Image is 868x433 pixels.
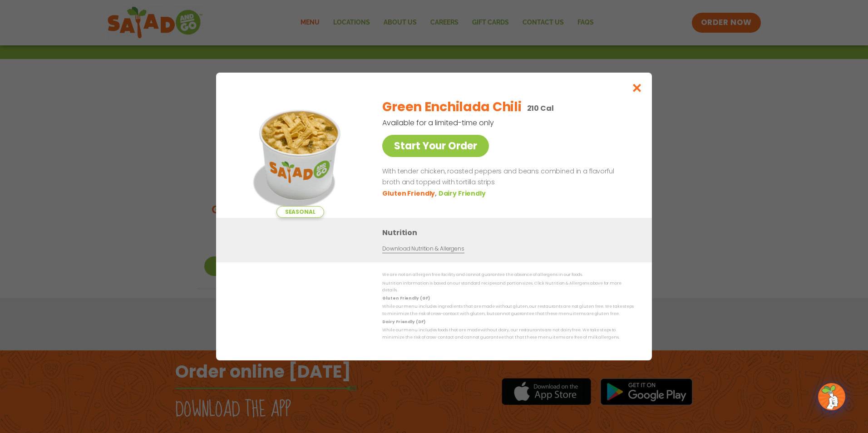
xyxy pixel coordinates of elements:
[382,280,634,294] p: Nutrition information is based on our standard recipes and portion sizes. Click Nutrition & Aller...
[382,303,634,317] p: While our menu includes ingredients that are made without gluten, our restaurants are not gluten ...
[439,189,488,198] li: Dairy Friendly
[382,166,630,188] p: With tender chicken, roasted peppers and beans combined in a flavorful broth and topped with tort...
[382,98,521,117] h2: Green Enchilada Chili
[382,189,438,198] li: Gluten Friendly
[237,91,364,218] img: Featured product photo for Green Enchilada Chili
[622,73,652,103] button: Close modal
[382,135,489,157] a: Start Your Order
[382,227,638,238] h3: Nutrition
[382,319,425,325] strong: Dairy Friendly (DF)
[382,117,587,128] p: Available for a limited-time only
[819,384,844,409] img: wpChatIcon
[382,295,429,301] strong: Gluten Friendly (GF)
[382,245,464,253] a: Download Nutrition & Allergens
[382,327,634,341] p: While our menu includes foods that are made without dairy, our restaurants are not dairy free. We...
[527,103,554,114] p: 210 Cal
[382,271,634,278] p: We are not an allergen free facility and cannot guarantee the absence of allergens in our foods.
[276,206,324,218] span: Seasonal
